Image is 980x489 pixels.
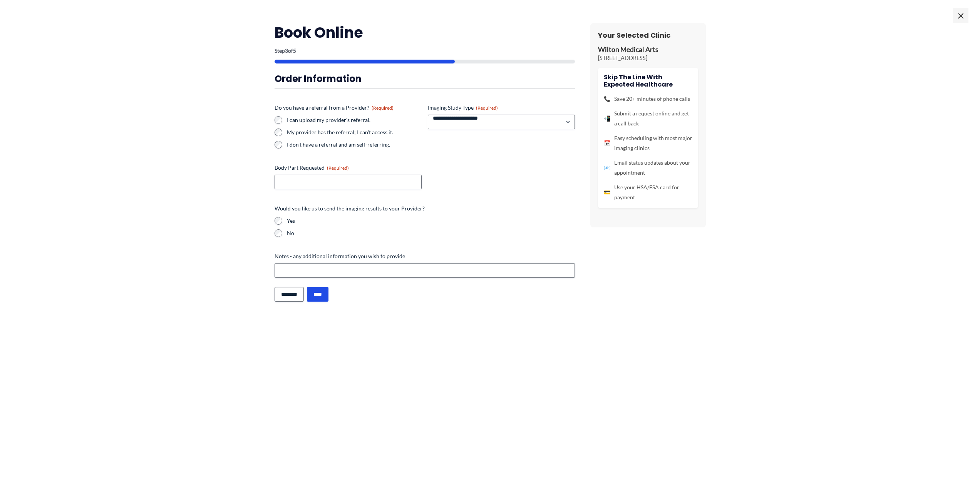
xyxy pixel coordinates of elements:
h2: Book Online [275,23,575,42]
label: No [287,229,575,237]
span: 📲 [604,113,610,124]
li: Use your HSA/FSA card for payment [604,182,692,202]
p: [STREET_ADDRESS] [598,54,698,62]
span: 📞 [604,94,610,104]
label: Body Part Requested [275,164,422,172]
h3: Your Selected Clinic [598,31,698,40]
h4: Skip the line with Expected Healthcare [604,73,692,88]
span: (Required) [327,165,349,171]
label: Notes - any additional information you wish to provide [275,252,575,260]
label: I can upload my provider's referral. [287,116,422,124]
label: Imaging Study Type [428,104,575,112]
span: 📧 [604,163,610,173]
li: Save 20+ minutes of phone calls [604,94,692,104]
p: Wilton Medical Arts [598,45,698,54]
span: 3 [285,47,288,54]
span: (Required) [372,105,394,111]
p: Step of [275,48,575,53]
label: My provider has the referral; I can't access it. [287,129,422,136]
li: Email status updates about your appointment [604,158,692,178]
span: 5 [293,47,296,54]
span: 💳 [604,187,610,197]
legend: Do you have a referral from a Provider? [275,104,394,112]
li: Submit a request online and get a call back [604,108,692,129]
label: I don't have a referral and am self-referring. [287,141,422,149]
legend: Would you like us to send the imaging results to your Provider? [275,205,425,212]
li: Easy scheduling with most major imaging clinics [604,133,692,153]
h3: Order Information [275,73,575,85]
span: (Required) [476,105,498,111]
span: × [953,8,968,23]
label: Yes [287,217,575,225]
span: 📅 [604,138,610,148]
